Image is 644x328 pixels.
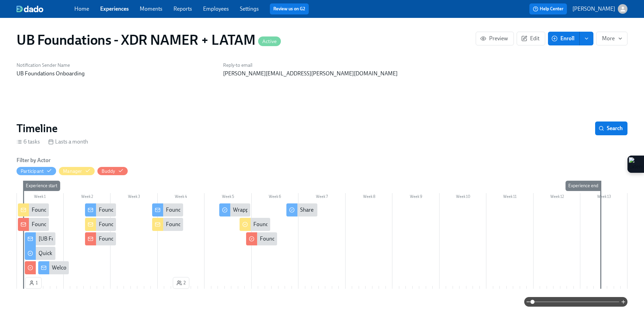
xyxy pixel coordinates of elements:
p: UB Foundations Onboarding [17,70,215,77]
span: Search [600,125,623,132]
div: Welcome to Foundations – What to Expect! [52,264,152,272]
div: Foundations Week 5 – Final Check-In [260,235,346,243]
div: Welcome to Foundations – What to Expect! [38,261,69,274]
span: 1 [29,279,38,286]
span: Enroll [553,35,574,42]
div: Week 12 [534,193,581,202]
button: Manager [59,167,94,175]
div: Foundations Get Ready to Welcome Your New Hire – Action Required [18,203,49,216]
button: 1 [25,277,42,289]
div: Foundations - Halfway Check in [166,221,240,228]
button: Review us on G2 [270,3,309,14]
div: Share Your Feedback on Foundations [286,203,317,216]
a: Reports [173,6,192,12]
div: Foundations Week 2 Check-In – How’s It Going? [99,206,210,214]
div: Week 6 [252,193,299,202]
button: Help Center [529,3,567,14]
div: Foundations Week 5 – Wrap-Up + Capstone for [New Hire Name] [253,221,405,228]
div: Foundations Get Ready to Welcome Your New Hire – Action Required [32,206,193,214]
div: Week 7 [298,193,346,202]
div: Hide Buddy [102,168,115,174]
div: Foundations - Halfway Check in [166,206,240,214]
button: Participant [17,167,56,175]
div: [UB Foundations - XDR NAMER + LATAM] A new experience starts [DATE]! [25,232,56,245]
div: Week 9 [392,193,440,202]
div: Week 1 [17,193,64,202]
a: Experiences [100,6,129,12]
div: Week 2 [64,193,111,202]
h2: Timeline [17,121,57,135]
span: Edit [522,35,539,42]
div: Foundations - You’ve Been Selected as a New Hire [PERSON_NAME]! [32,221,193,228]
button: enroll [580,32,593,45]
div: Experience end [566,181,601,191]
h6: Reply-to email [223,62,421,68]
a: Moments [140,6,162,12]
button: Edit [517,32,545,45]
button: Buddy [97,167,128,175]
div: Week 11 [486,193,534,202]
div: Foundations Quick Buddy Check-In – Week 2 [85,232,116,245]
div: Week 10 [440,193,487,202]
div: Wrapping Up Foundations – Final Week Check-In [233,206,348,214]
div: Experience start [23,181,60,191]
div: Quick Survey – Help Us Make Onboarding Better! [25,247,56,260]
button: Enroll [548,32,580,45]
p: [PERSON_NAME] [572,5,615,13]
div: Foundations - You’ve Been Selected as a New Hire [PERSON_NAME]! [18,218,49,231]
h6: Filter by Actor [17,157,51,164]
div: Week 4 [158,193,205,202]
div: Foundations Week 5 – Wrap-Up + Capstone for [New Hire Name] [240,218,271,231]
button: [PERSON_NAME] [572,4,627,14]
div: Foundations - Halfway Check in [152,218,183,231]
div: Lasts a month [48,138,88,146]
span: Active [258,39,281,44]
img: Extension Icon [629,157,643,171]
div: 6 tasks [17,138,40,146]
p: [PERSON_NAME][EMAIL_ADDRESS][PERSON_NAME][DOMAIN_NAME] [223,70,421,77]
div: [UB Foundations - XDR NAMER + LATAM] A new experience starts [DATE]! [39,235,212,243]
div: Foundations Week 5 – Final Check-In [246,232,277,245]
div: Week 8 [346,193,393,202]
div: Foundations - Halfway Check in [152,203,183,216]
div: Share Your Feedback on Foundations [300,206,388,214]
h6: Notification Sender Name [17,62,215,68]
div: Hide Manager [63,168,82,174]
button: Search [595,121,627,135]
a: Settings [240,6,259,12]
button: More [596,32,627,45]
a: Employees [203,6,229,12]
div: Week 13 [580,193,627,202]
a: dado [17,6,74,12]
a: Review us on G2 [273,6,305,12]
div: Quick Survey – Help Us Make Onboarding Better! [39,250,153,257]
h1: UB Foundations - XDR NAMER + LATAM [17,32,281,48]
a: Home [74,6,89,12]
div: Foundations Week 2 – Onboarding Check-In for [New Hire Name] [85,218,116,231]
button: Preview [476,32,514,45]
div: Foundations Week 2 Check-In – How’s It Going? [85,203,116,216]
div: Week 3 [110,193,158,202]
img: dado [17,6,43,12]
div: Week 5 [204,193,252,202]
div: Foundations Quick Buddy Check-In – Week 2 [99,235,203,243]
span: 2 [177,279,186,286]
div: Foundations Week 2 – Onboarding Check-In for [New Hire Name] [99,221,252,228]
span: Preview [482,35,508,42]
span: Help Center [533,6,563,12]
span: More [602,35,622,42]
div: Wrapping Up Foundations – Final Week Check-In [219,203,250,216]
div: Hide Participant [21,168,44,174]
button: 2 [173,277,189,289]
